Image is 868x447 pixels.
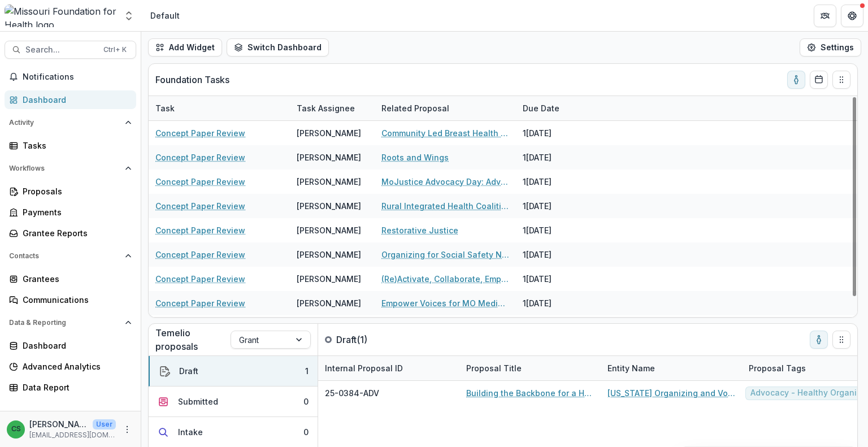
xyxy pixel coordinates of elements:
div: Payments [23,206,127,218]
span: 25-0384-ADV [325,387,379,399]
span: Workflows [9,164,120,172]
div: Task Assignee [290,96,375,120]
a: Tasks [5,136,136,155]
a: Concept Paper Review [155,200,245,212]
div: Related Proposal [375,96,516,120]
div: Intake [178,426,203,438]
a: Organizing for Social Safety Nets in Rural [US_STATE] [381,249,509,261]
button: Notifications [5,68,136,86]
div: 1 [305,365,309,377]
div: Proposal Title [459,362,528,374]
div: Ctrl + K [101,44,129,56]
div: [PERSON_NAME] [297,176,361,188]
a: Building the Backbone for a Healthier [US_STATE] [466,387,594,399]
div: Task Assignee [290,102,362,114]
a: Concept Paper Review [155,297,245,309]
div: Task [149,102,181,114]
div: Proposal Title [459,356,601,380]
div: Internal Proposal ID [318,356,459,380]
button: Open entity switcher [121,5,137,27]
div: Data Report [23,381,127,393]
button: Calendar [810,71,828,89]
div: Task [149,96,290,120]
div: 0 [303,396,309,407]
a: Community Led Breast Health Regional Hubs for Sustained System Change [381,127,509,139]
button: Get Help [841,5,863,27]
div: Dashboard [23,94,127,106]
div: 1[DATE] [516,242,601,267]
button: Add Widget [148,38,222,57]
a: [US_STATE] Organizing and Voter Engagement Collaborative [607,387,735,399]
div: Default [150,10,180,21]
div: Due Date [516,96,601,120]
div: Grantees [23,273,127,285]
button: Drag [832,331,850,349]
a: Grantee Reports [5,224,136,242]
p: [PERSON_NAME] [29,418,88,430]
div: Proposal Tags [742,362,813,374]
button: Drag [832,71,850,89]
button: toggle-assigned-to-me [787,71,805,89]
a: Concept Paper Review [155,151,245,163]
a: Concept Paper Review [155,127,245,139]
div: Internal Proposal ID [318,362,410,374]
a: Roots and Wings [381,151,449,163]
a: MoJustice Advocacy Day: Advancing Health and Justice Equity in [US_STATE] for Formerly and Curren... [381,176,509,188]
span: Contacts [9,252,120,260]
a: (Re)Activate, Collaborate, Empower: [US_STATE]’s Blueprint for Preventing [MEDICAL_DATA] [381,273,509,285]
div: [PERSON_NAME] [297,200,361,212]
div: 1[DATE] [516,194,601,218]
button: Open Workflows [5,159,136,177]
div: Advanced Analytics [23,361,127,372]
div: Entity Name [601,356,742,380]
span: Notifications [23,72,132,82]
div: Communications [23,294,127,306]
p: User [93,419,116,429]
a: Empower Voices for MO Medicaid Access [381,297,509,309]
a: Proposals [5,182,136,201]
a: Advanced Analytics [5,357,136,376]
button: Open Contacts [5,247,136,265]
div: 1[DATE] [516,267,601,291]
div: [PERSON_NAME] [297,224,361,236]
div: [PERSON_NAME] [297,127,361,139]
div: Tasks [23,140,127,151]
button: toggle-assigned-to-me [810,331,828,349]
div: 1[DATE] [516,218,601,242]
a: Dashboard [5,336,136,355]
button: More [120,423,134,436]
div: Dashboard [23,340,127,351]
div: 0 [303,426,309,438]
a: Restorative Justice [381,224,458,236]
button: Partners [814,5,836,27]
div: Related Proposal [375,102,456,114]
a: Payments [5,203,136,222]
p: Draft ( 1 ) [336,333,421,346]
div: 1[DATE] [516,170,601,194]
div: 1[DATE] [516,315,601,340]
div: Due Date [516,102,566,114]
button: Open Activity [5,114,136,132]
div: 1[DATE] [516,121,601,145]
div: 1[DATE] [516,145,601,170]
div: [PERSON_NAME] [297,273,361,285]
span: Data & Reporting [9,319,120,327]
div: Submitted [178,396,218,407]
span: Search... [25,45,97,55]
p: Foundation Tasks [155,73,229,86]
div: Draft [179,365,198,377]
div: Chase Shiflet [11,426,21,433]
div: [PERSON_NAME] [297,297,361,309]
a: Concept Paper Review [155,249,245,261]
div: [PERSON_NAME] [297,249,361,261]
button: Search... [5,41,136,59]
button: Switch Dashboard [227,38,329,57]
button: Submitted0 [149,387,318,417]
